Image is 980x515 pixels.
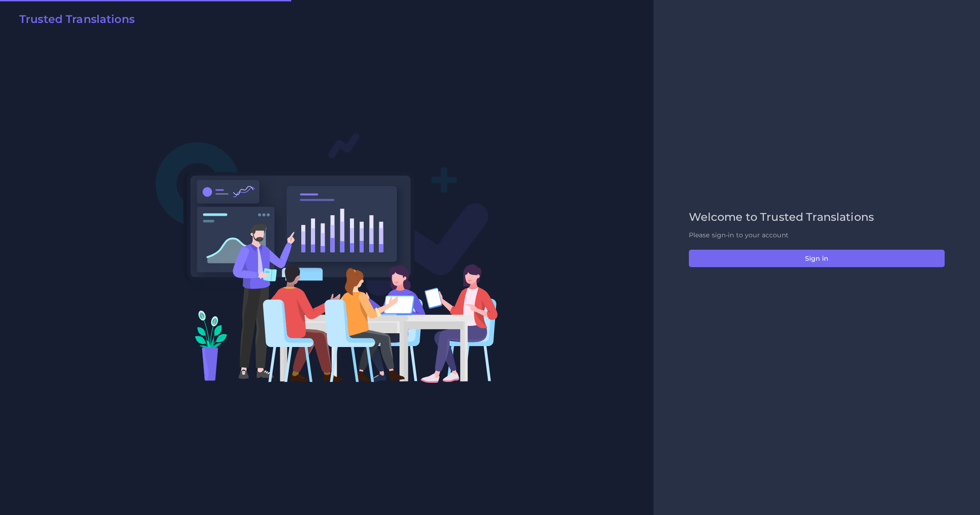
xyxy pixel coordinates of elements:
[689,230,945,240] p: Please sign-in to your account
[689,250,945,267] button: Sign in
[13,13,135,29] a: Trusted Translations
[689,211,945,224] h2: Welcome to Trusted Translations
[155,132,498,383] img: Login V2
[19,13,135,26] h2: Trusted Translations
